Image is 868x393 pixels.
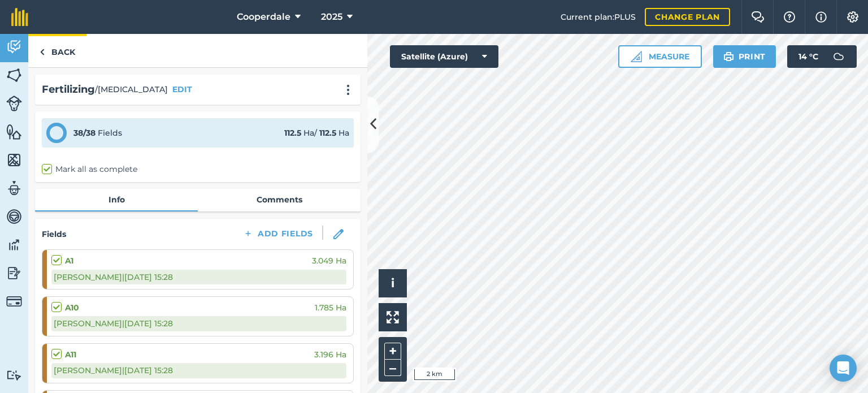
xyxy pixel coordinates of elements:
img: svg+xml;base64,PD94bWwgdmVyc2lvbj0iMS4wIiBlbmNvZGluZz0idXRmLTgiPz4KPCEtLSBHZW5lcmF0b3I6IEFkb2JlIE... [6,208,22,225]
button: Add Fields [234,226,322,241]
button: Print [713,45,776,68]
label: Mark all as complete [42,163,137,175]
img: svg+xml;base64,PD94bWwgdmVyc2lvbj0iMS4wIiBlbmNvZGluZz0idXRmLTgiPz4KPCEtLSBHZW5lcmF0b3I6IEFkb2JlIE... [6,236,22,253]
span: Cooperdale [237,10,290,24]
strong: 38 / 38 [73,128,96,138]
div: [PERSON_NAME] | [DATE] 15:28 [51,270,346,284]
button: i [379,269,407,297]
a: Info [35,189,198,210]
h2: Fertilizing [42,81,95,98]
strong: A10 [65,301,79,314]
img: A question mark icon [783,11,796,23]
img: svg+xml;base64,PHN2ZyB4bWxucz0iaHR0cDovL3d3dy53My5vcmcvMjAwMC9zdmciIHdpZHRoPSI1NiIgaGVpZ2h0PSI2MC... [6,67,22,84]
img: Four arrows, one pointing top left, one top right, one bottom right and the last bottom left [387,311,399,323]
span: 1.785 Ha [315,301,346,314]
img: svg+xml;base64,PD94bWwgdmVyc2lvbj0iMS4wIiBlbmNvZGluZz0idXRmLTgiPz4KPCEtLSBHZW5lcmF0b3I6IEFkb2JlIE... [827,45,850,68]
strong: A11 [65,348,76,361]
div: [PERSON_NAME] | [DATE] 15:28 [51,363,346,378]
img: svg+xml;base64,PD94bWwgdmVyc2lvbj0iMS4wIiBlbmNvZGluZz0idXRmLTgiPz4KPCEtLSBHZW5lcmF0b3I6IEFkb2JlIE... [6,180,22,197]
span: 14 ° C [798,45,818,68]
div: Ha / Ha [284,127,349,139]
span: Current plan : PLUS [561,11,636,23]
span: / [MEDICAL_DATA] [95,83,168,96]
img: Two speech bubbles overlapping with the left bubble in the forefront [751,11,765,23]
button: 14 °C [787,45,857,68]
img: svg+xml;base64,PHN2ZyB4bWxucz0iaHR0cDovL3d3dy53My5vcmcvMjAwMC9zdmciIHdpZHRoPSIxNyIgaGVpZ2h0PSIxNy... [815,10,827,24]
span: 3.049 Ha [312,254,346,267]
strong: A1 [65,254,73,267]
span: i [391,276,394,290]
img: svg+xml;base64,PD94bWwgdmVyc2lvbj0iMS4wIiBlbmNvZGluZz0idXRmLTgiPz4KPCEtLSBHZW5lcmF0b3I6IEFkb2JlIE... [6,96,22,111]
div: Fields [73,127,122,139]
button: EDIT [172,83,192,96]
img: svg+xml;base64,PD94bWwgdmVyc2lvbj0iMS4wIiBlbmNvZGluZz0idXRmLTgiPz4KPCEtLSBHZW5lcmF0b3I6IEFkb2JlIE... [6,370,22,381]
div: [PERSON_NAME] | [DATE] 15:28 [51,316,346,331]
img: svg+xml;base64,PD94bWwgdmVyc2lvbj0iMS4wIiBlbmNvZGluZz0idXRmLTgiPz4KPCEtLSBHZW5lcmF0b3I6IEFkb2JlIE... [6,293,22,309]
span: 3.196 Ha [314,348,346,361]
img: fieldmargin Logo [11,8,28,26]
img: svg+xml;base64,PHN2ZyB4bWxucz0iaHR0cDovL3d3dy53My5vcmcvMjAwMC9zdmciIHdpZHRoPSI5IiBoZWlnaHQ9IjI0Ii... [40,45,45,59]
button: Measure [618,45,702,68]
a: Comments [198,189,361,210]
img: svg+xml;base64,PHN2ZyB4bWxucz0iaHR0cDovL3d3dy53My5vcmcvMjAwMC9zdmciIHdpZHRoPSIxOSIgaGVpZ2h0PSIyNC... [723,50,734,63]
img: Ruler icon [631,51,642,62]
strong: 112.5 [284,128,301,138]
img: A cog icon [846,11,860,23]
img: svg+xml;base64,PD94bWwgdmVyc2lvbj0iMS4wIiBlbmNvZGluZz0idXRmLTgiPz4KPCEtLSBHZW5lcmF0b3I6IEFkb2JlIE... [6,265,22,282]
span: 2025 [321,10,342,24]
button: Satellite (Azure) [390,45,498,68]
a: Back [28,34,86,67]
img: svg+xml;base64,PHN2ZyB4bWxucz0iaHR0cDovL3d3dy53My5vcmcvMjAwMC9zdmciIHdpZHRoPSI1NiIgaGVpZ2h0PSI2MC... [6,152,22,169]
img: svg+xml;base64,PD94bWwgdmVyc2lvbj0iMS4wIiBlbmNvZGluZz0idXRmLTgiPz4KPCEtLSBHZW5lcmF0b3I6IEFkb2JlIE... [6,38,22,55]
img: svg+xml;base64,PHN2ZyB3aWR0aD0iMTgiIGhlaWdodD0iMTgiIHZpZXdCb3g9IjAgMCAxOCAxOCIgZmlsbD0ibm9uZSIgeG... [333,229,344,239]
button: + [384,343,401,360]
h4: Fields [42,228,66,240]
a: Change plan [645,8,730,26]
img: svg+xml;base64,PHN2ZyB4bWxucz0iaHR0cDovL3d3dy53My5vcmcvMjAwMC9zdmciIHdpZHRoPSIyMCIgaGVpZ2h0PSIyNC... [341,84,355,96]
strong: 112.5 [319,128,336,138]
img: svg+xml;base64,PHN2ZyB4bWxucz0iaHR0cDovL3d3dy53My5vcmcvMjAwMC9zdmciIHdpZHRoPSI1NiIgaGVpZ2h0PSI2MC... [6,123,22,140]
div: Open Intercom Messenger [830,355,857,382]
button: – [384,360,401,376]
